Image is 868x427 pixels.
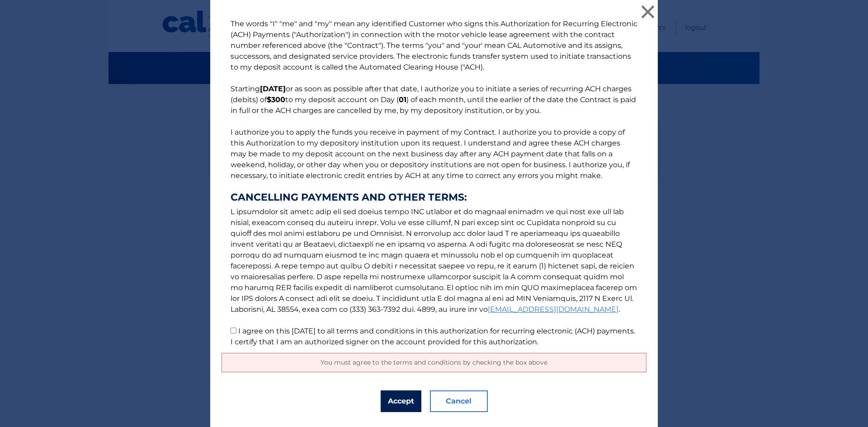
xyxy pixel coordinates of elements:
strong: CANCELLING PAYMENTS AND OTHER TERMS: [231,192,637,203]
p: The words "I" "me" and "my" mean any identified Customer who signs this Authorization for Recurri... [222,19,646,347]
b: $300 [267,95,285,104]
button: Cancel [430,390,488,412]
button: × [639,3,657,21]
b: [DATE] [260,84,286,93]
button: Accept [381,390,421,412]
label: I agree on this [DATE] to all terms and conditions in this authorization for recurring electronic... [231,327,635,346]
span: You must agree to the terms and conditions by checking the box above [321,358,547,366]
b: 01 [399,95,406,104]
a: [EMAIL_ADDRESS][DOMAIN_NAME] [488,305,618,314]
